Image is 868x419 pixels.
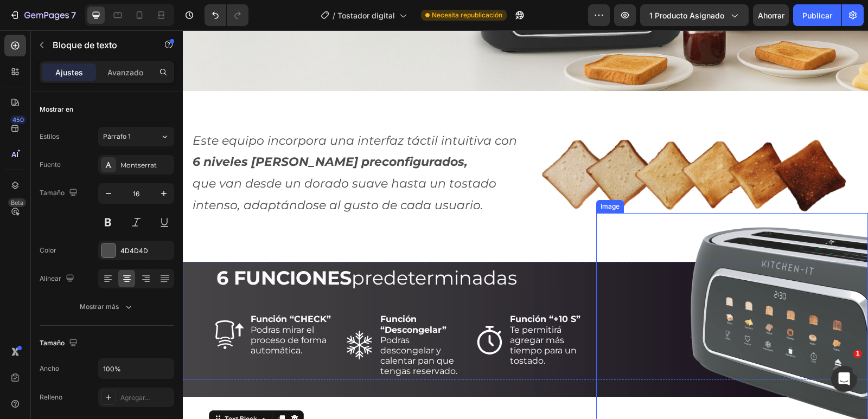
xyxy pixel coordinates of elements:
[802,11,832,20] font: Publicar
[34,236,169,259] strong: 6 FUNCIONES
[55,68,83,77] font: Ajustes
[53,40,117,50] font: Bloque de texto
[40,297,174,317] button: Mostrar más
[205,4,248,26] div: Deshacer/Rehacer
[432,11,502,19] font: Necesita republicación
[53,38,145,51] p: Bloque de texto
[40,105,73,113] font: Mostrar en
[347,99,677,194] img: gempages_574554865397662832-5ed311b6-71d1-4318-92d3-9fe29ff7a6cf.png
[120,247,148,255] font: 4D4D4D
[183,30,868,419] iframe: Área de diseño
[40,246,56,254] font: Color
[120,161,157,169] font: Montserrat
[40,384,76,394] div: Text Block
[71,10,76,21] font: 7
[68,283,153,325] p: Podras mirar el proceso de forma automática.
[495,183,685,393] img: gempages_574554865397662832-2b8adb9b-a4a2-4a20-9283-fb326d7d4d95.png
[40,189,65,197] font: Tamaño
[40,364,59,372] font: Ancho
[758,11,784,20] font: Ahorrar
[40,274,61,282] font: Alinear
[197,283,283,346] p: Podras descongelar y calentar pan que tengas reservado.
[4,4,81,26] button: 7
[107,68,143,77] font: Avanzado
[831,366,857,392] iframe: Chat en vivo de Intercom
[337,11,395,20] font: Tostador digital
[68,283,148,294] strong: Función “CHECK”
[416,171,439,181] div: Image
[40,132,59,140] font: Estilos
[40,339,65,347] font: Tamaño
[856,350,860,357] font: 1
[649,11,724,20] font: 1 producto asignado
[640,4,749,26] button: 1 producto asignado
[753,4,789,26] button: Ahorrar
[40,160,61,169] font: Fuente
[11,199,23,207] font: Beta
[80,302,119,311] font: Mostrar más
[327,283,412,336] p: Te permitirá agregar más tiempo para un tostado.
[793,4,841,26] button: Publicar
[12,116,24,124] font: 450
[103,132,131,140] font: Párrafo 1
[98,127,174,146] button: Párrafo 1
[33,234,413,261] h2: predeterminadas
[99,359,174,378] input: Auto
[333,11,335,20] font: /
[327,283,398,294] strong: Función “+10 S”
[120,394,150,402] font: Agregar...
[197,283,264,304] strong: Función “Descongelar”
[40,393,62,401] font: Relleno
